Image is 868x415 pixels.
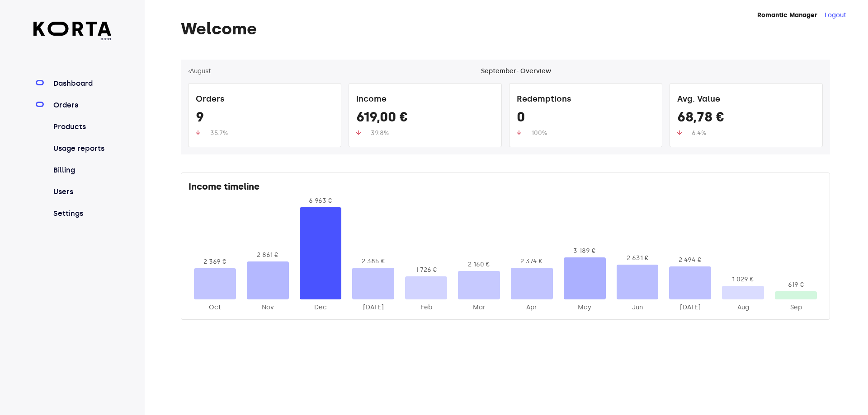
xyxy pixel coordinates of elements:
[52,208,112,219] a: Settings
[669,256,711,265] div: 2 494 €
[208,129,228,137] span: -35.7%
[677,91,815,109] div: Avg. Value
[517,130,521,135] img: up
[825,11,846,20] button: Logout
[405,303,447,312] div: 2025-Feb
[564,303,606,312] div: 2025-May
[528,129,547,137] span: -100%
[368,129,389,137] span: -39.8%
[52,187,112,197] a: Users
[669,303,711,312] div: 2025-Jul
[356,109,494,129] div: 619,00 €
[194,303,236,312] div: 2024-Oct
[689,129,706,137] span: -6.4%
[181,20,830,38] h1: Welcome
[300,196,342,205] div: 6 963 €
[247,303,289,312] div: 2024-Nov
[352,257,394,266] div: 2 385 €
[352,303,394,312] div: 2025-Jan
[511,257,553,266] div: 2 374 €
[196,91,334,109] div: Orders
[458,303,500,312] div: 2025-Mar
[481,67,551,76] div: September - Overview
[617,303,659,312] div: 2025-Jun
[517,109,655,129] div: 0
[356,130,361,135] img: up
[511,303,553,312] div: 2025-Apr
[356,91,494,109] div: Income
[196,130,200,135] img: up
[188,67,211,76] button: ‹August
[757,11,817,19] strong: Romantic Manager
[722,275,764,284] div: 1 029 €
[458,260,500,269] div: 2 160 €
[677,130,682,135] img: up
[194,257,236,266] div: 2 369 €
[52,100,112,111] a: Orders
[617,254,659,263] div: 2 631 €
[52,78,112,89] a: Dashboard
[300,303,342,312] div: 2024-Dec
[775,303,817,312] div: 2025-Sep
[405,266,447,275] div: 1 726 €
[33,36,112,42] span: beta
[677,109,815,129] div: 68,78 €
[564,247,606,256] div: 3 189 €
[33,22,112,36] img: Korta
[52,121,112,132] a: Products
[52,143,112,154] a: Usage reports
[52,165,112,176] a: Billing
[189,180,822,196] div: Income timeline
[33,22,112,42] a: beta
[247,251,289,260] div: 2 861 €
[196,109,334,129] div: 9
[517,91,655,109] div: Redemptions
[722,303,764,312] div: 2025-Aug
[775,280,817,289] div: 619 €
